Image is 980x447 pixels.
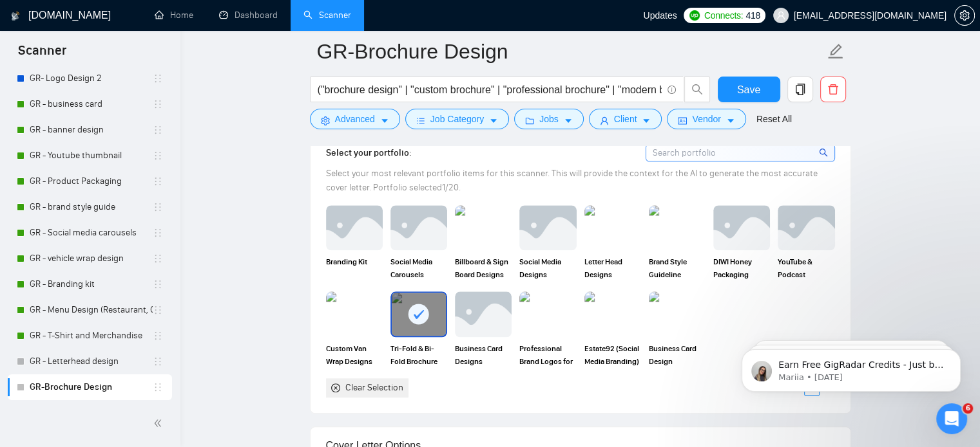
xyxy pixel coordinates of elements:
span: caret-down [564,116,573,125]
span: user [776,11,785,20]
span: idcard [678,116,687,125]
span: delete [821,84,845,95]
span: info-circle [668,86,676,94]
button: folderJobscaret-down [514,109,584,129]
span: Select your portfolio: [326,147,412,158]
span: edit [827,43,844,60]
li: GR - Product Packaging [8,169,172,194]
li: GR - T-Shirt and Merchandise [8,323,172,349]
button: copy [787,77,813,102]
span: search [819,145,830,160]
span: holder [153,125,163,135]
span: holder [153,202,163,212]
span: caret-down [489,116,498,125]
input: Search Freelance Jobs... [318,82,662,98]
img: portfolio thumbnail image [455,205,512,250]
a: GR - Social media carousels [30,220,153,246]
li: GR - business card [8,91,172,117]
span: caret-down [726,116,735,125]
a: GR - Letterhead design [30,349,153,374]
a: GR - Product Packaging [30,169,153,194]
a: GR- Logo Design 2 [30,66,153,91]
a: homeHome [155,10,193,21]
span: holder [153,305,163,315]
img: portfolio thumbnail image [584,205,641,250]
img: portfolio thumbnail image [584,291,641,336]
button: Save [718,77,780,102]
img: portfolio thumbnail image [713,205,770,250]
span: DIWI Honey Packaging [713,255,770,281]
span: Client [614,112,637,126]
iframe: Intercom live chat [936,403,967,434]
span: Connects: [704,8,743,23]
span: Job Category [430,112,484,126]
button: userClientcaret-down [589,109,662,129]
img: portfolio thumbnail image [649,205,706,250]
span: close-circle [331,383,340,392]
button: idcardVendorcaret-down [667,109,745,129]
a: searchScanner [303,10,351,21]
span: setting [955,10,974,21]
span: Billboard & Sign Board Designs [455,255,512,281]
span: holder [153,73,163,84]
li: GR - vehicle wrap design [8,246,172,271]
li: GR - brand style guide [8,194,172,220]
input: Search portfolio [646,145,834,161]
li: GR - Branding kit [8,271,172,297]
li: GR - Social media carousels [8,220,172,246]
span: Business Card Designs [455,342,512,368]
span: holder [153,253,163,264]
span: Custom Van Wrap Designs [326,342,383,368]
span: 6 [963,403,973,414]
a: dashboardDashboard [219,10,278,21]
span: Social Media Designs [519,255,576,281]
span: Estate92 (Social Media Branding) [584,342,641,368]
span: holder [153,99,163,109]
button: settingAdvancedcaret-down [310,109,400,129]
img: portfolio thumbnail image [649,291,706,336]
button: barsJob Categorycaret-down [405,109,509,129]
a: GR - Menu Design (Restaurant, Café) [30,297,153,323]
span: Letter Head Designs [584,255,641,281]
button: setting [954,5,975,26]
span: copy [788,84,812,95]
a: GR - banner design [30,117,153,143]
span: Advanced [335,112,375,126]
span: 418 [745,8,760,23]
span: search [685,84,709,95]
span: holder [153,356,163,367]
div: Clear Selection [345,381,403,395]
iframe: Intercom notifications message [722,322,980,412]
img: portfolio thumbnail image [326,291,383,336]
span: Vendor [692,112,720,126]
img: logo [11,6,20,26]
span: holder [153,331,163,341]
span: Jobs [539,112,559,126]
img: portfolio thumbnail image [519,291,576,336]
button: delete [820,77,846,102]
span: Scanner [8,41,77,68]
img: upwork-logo.png [689,10,700,21]
span: double-left [153,417,166,430]
a: Reset All [756,112,792,126]
span: Brand Style Guideline [649,255,706,281]
li: GR - Letterhead design [8,349,172,374]
li: GR - Youtube thumbnail [8,143,172,169]
a: GR - T-Shirt and Merchandise [30,323,153,349]
span: holder [153,176,163,187]
a: GR - brand style guide [30,194,153,220]
span: setting [321,116,330,125]
span: YouTube & Podcast Thumbnail Designs [778,255,834,281]
span: Business Card Design (Proeducation Consulting) [649,342,706,368]
li: GR - Menu Design (Restaurant, Café) [8,297,172,323]
img: portfolio thumbnail image [326,205,383,250]
span: Tri-Fold & Bi-Fold Brochure Designs [390,342,447,368]
span: holder [153,382,163,392]
li: GR-Brochure Design [8,374,172,400]
span: folder [525,116,534,125]
a: GR - Youtube thumbnail [30,143,153,169]
a: GR - vehicle wrap design [30,246,153,271]
span: Save [737,82,760,98]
